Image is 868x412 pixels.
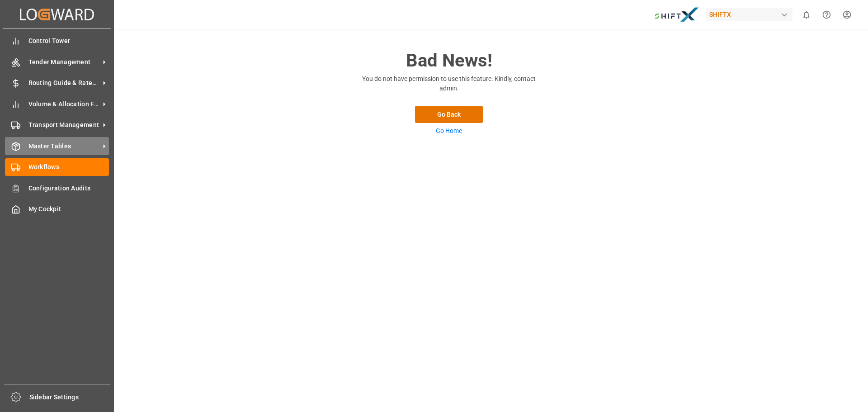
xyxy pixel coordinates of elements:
span: Routing Guide & Rates MGMT [28,78,100,88]
span: Sidebar Settings [29,393,110,402]
a: Go Home [436,127,462,134]
button: show 0 new notifications [796,5,816,25]
a: My Cockpit [5,200,109,218]
span: Transport Management [28,120,100,130]
button: Help Center [816,5,837,25]
button: Go Back [415,106,483,123]
div: SHIFTX [706,8,793,21]
button: SHIFTX [706,6,796,23]
img: Bildschirmfoto%202024-11-13%20um%2009.31.44.png_1731487080.png [654,7,699,23]
a: Control Tower [5,32,109,50]
span: Workflows [28,162,109,172]
span: Master Tables [28,142,100,151]
span: Volume & Allocation Forecast [28,99,100,109]
a: Workflows [5,158,109,176]
span: Control Tower [28,36,109,46]
span: Tender Management [28,57,100,67]
p: You do not have permission to use this feature. Kindly, contact admin. [359,74,539,93]
h2: Bad News! [359,47,539,74]
span: My Cockpit [28,204,109,214]
span: Configuration Audits [28,184,109,193]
